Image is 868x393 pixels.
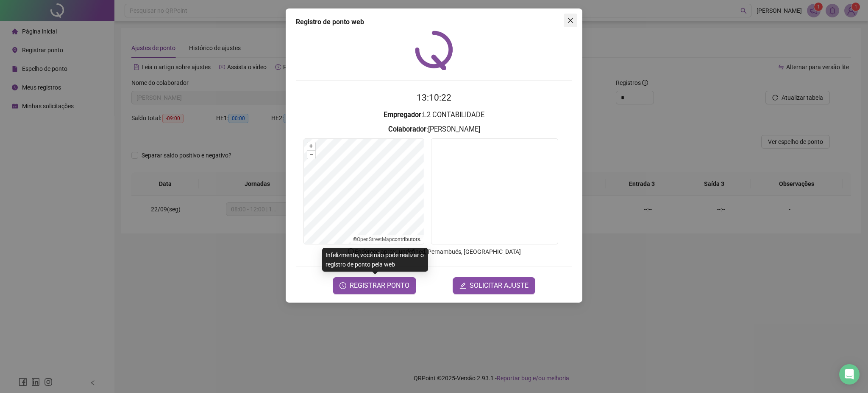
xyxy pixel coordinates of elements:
[839,364,860,385] div: Open Intercom Messenger
[459,282,466,289] span: edit
[350,281,409,291] span: REGISTRAR PONTO
[388,125,426,133] strong: Colaborador
[453,277,535,294] button: editSOLICITAR AJUSTE
[322,248,428,272] div: Infelizmente, você não pode realizar o registro de ponto pela web
[564,14,577,27] button: Close
[296,247,572,256] p: Endereço aprox. : undefined, Pernambués, [GEOGRAPHIC_DATA]
[384,111,421,119] strong: Empregador
[353,236,421,242] li: © contributors.
[417,93,451,103] time: 13:10:22
[296,124,572,135] h3: : [PERSON_NAME]
[296,109,572,121] h3: : L2 CONTABILIDADE
[307,142,315,150] button: +
[333,277,416,294] button: REGISTRAR PONTO
[296,17,572,27] div: Registro de ponto web
[470,281,529,291] span: SOLICITAR AJUSTE
[567,17,574,24] span: close
[307,151,315,159] button: –
[339,282,346,289] span: clock-circle
[415,31,453,70] img: QRPoint
[357,236,392,242] a: OpenStreetMap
